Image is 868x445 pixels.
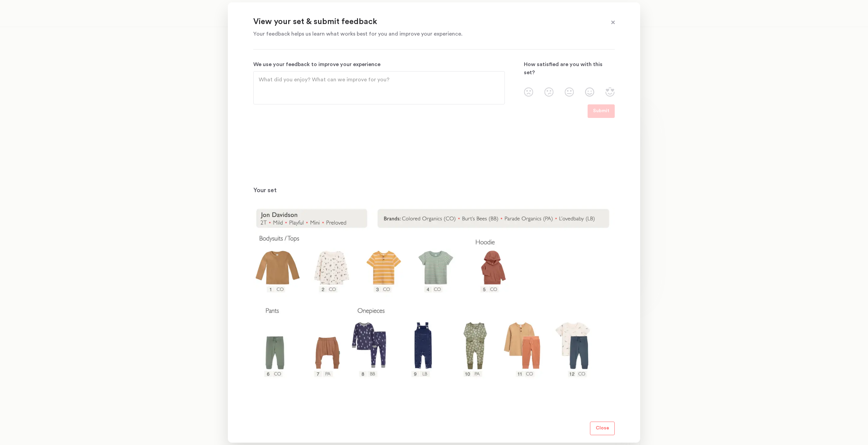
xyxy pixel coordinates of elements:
p: We use your feedback to improve your experience [253,60,505,68]
p: Your set [253,186,615,195]
button: Close [590,422,615,435]
p: View your set & submit feedback [253,17,598,27]
p: Your feedback helps us learn what works best for you and improve your experience. [253,30,598,38]
p: How satisfied are you with this set? [524,60,615,77]
button: Submit [588,104,615,118]
p: Close [596,424,609,432]
p: Submit [593,107,609,115]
